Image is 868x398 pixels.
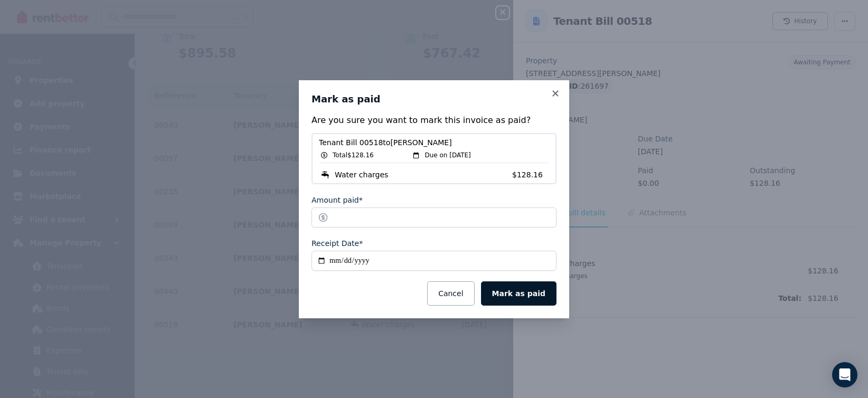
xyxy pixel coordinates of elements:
span: $128.16 [512,169,549,180]
button: Cancel [427,281,474,306]
h3: Mark as paid [312,93,556,106]
span: Water charges [335,169,388,180]
label: Amount paid* [312,195,363,205]
span: Tenant Bill 00518 to [PERSON_NAME] [319,137,549,148]
p: Are you sure you want to mark this invoice as paid? [312,114,556,127]
label: Receipt Date* [312,238,363,249]
div: Open Intercom Messenger [832,362,857,387]
span: Total $128.16 [333,151,374,159]
button: Mark as paid [481,281,556,306]
span: Due on [DATE] [424,151,470,159]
